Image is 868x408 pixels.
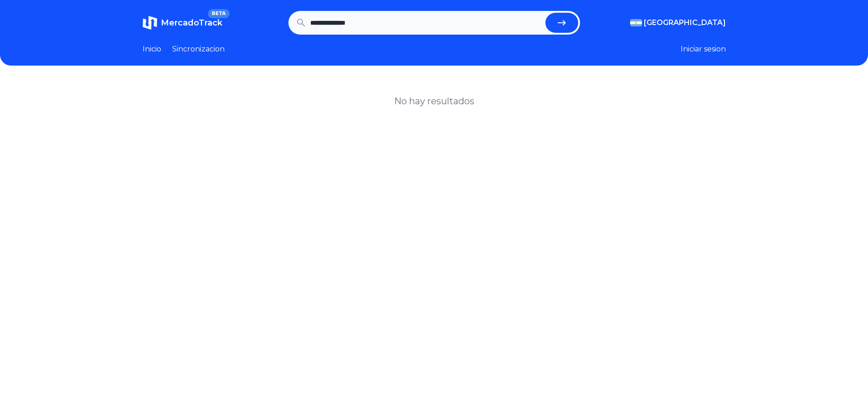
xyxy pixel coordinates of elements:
span: BETA [208,9,229,18]
h1: No hay resultados [394,95,474,107]
a: Sincronizacion [172,44,225,55]
button: Iniciar sesion [681,44,726,55]
span: MercadoTrack [161,18,222,28]
img: Argentina [630,19,642,26]
span: [GEOGRAPHIC_DATA] [644,17,726,28]
button: [GEOGRAPHIC_DATA] [630,17,726,28]
a: MercadoTrackBETA [143,15,222,30]
img: MercadoTrack [143,15,157,30]
a: Inicio [143,44,161,55]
